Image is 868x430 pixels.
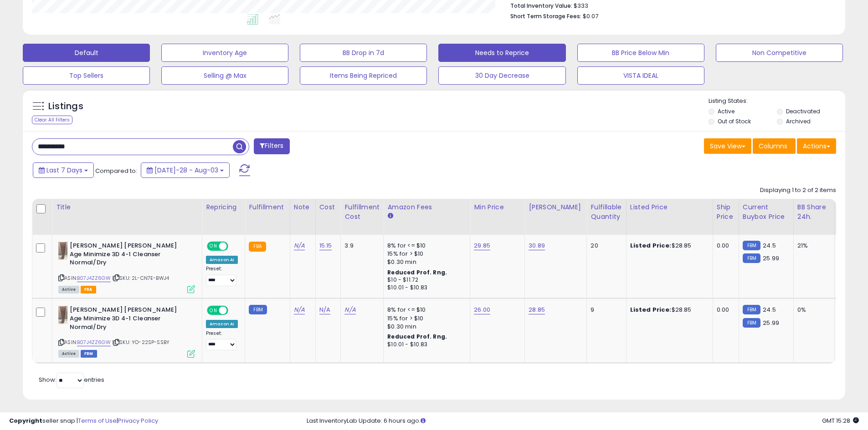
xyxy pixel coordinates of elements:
[387,314,463,323] div: 15% for > $10
[591,242,619,250] div: 20
[56,202,198,212] div: Title
[387,284,463,292] div: $10.01 - $10.83
[709,97,845,106] p: Listing States:
[206,330,238,351] div: Preset:
[112,274,169,282] span: | SKU: 2L-CN7E-BWJ4
[753,138,796,154] button: Columns
[206,320,238,328] div: Amazon AI
[208,243,219,250] span: ON
[58,242,67,260] img: 216q6+wGYkL._SL40_.jpg
[344,242,376,250] div: 3.9
[81,286,96,293] span: FBA
[9,417,158,425] div: seller snap | |
[822,416,859,425] span: 2025-08-12 15:28 GMT
[300,44,427,62] button: BB Drop in 7d
[81,350,97,358] span: FBM
[474,305,490,314] a: 26.00
[716,44,843,62] button: Non Competitive
[249,242,266,252] small: FBA
[387,202,466,212] div: Amazon Fees
[718,117,751,125] label: Out of Stock
[206,256,238,264] div: Amazon AI
[249,305,267,314] small: FBM
[307,417,859,425] div: Last InventoryLab Update: 6 hours ago.
[718,107,734,115] label: Active
[206,266,238,286] div: Preset:
[743,305,760,314] small: FBM
[797,202,831,222] div: BB Share 24h.
[58,350,79,358] span: All listings currently available for purchase on Amazon
[294,202,312,212] div: Note
[387,333,447,340] b: Reduced Prof. Rng.
[529,202,583,212] div: [PERSON_NAME]
[743,253,760,263] small: FBM
[591,202,622,222] div: Fulfillable Quantity
[227,307,241,314] span: OFF
[529,305,545,314] a: 28.85
[118,416,158,425] a: Privacy Policy
[227,243,241,250] span: OFF
[529,241,545,250] a: 30.89
[591,306,619,314] div: 9
[58,242,195,292] div: ASIN:
[786,117,811,125] label: Archived
[743,202,790,222] div: Current Buybox Price
[387,306,463,314] div: 8% for <= $10
[743,318,760,328] small: FBM
[763,319,779,327] span: 25.99
[70,242,180,269] b: [PERSON_NAME] [PERSON_NAME] Age Minimize 3D 4-1 Cleanser Normal/Dry
[438,66,565,85] button: 30 Day Decrease
[438,44,565,62] button: Needs to Reprice
[474,202,521,212] div: Min Price
[112,339,169,346] span: | SKU: YO-22SP-SSBY
[630,306,706,314] div: $28.85
[95,167,137,175] span: Compared to:
[48,100,83,113] h5: Listings
[717,306,732,314] div: 0.00
[33,162,94,178] button: Last 7 Days
[763,305,776,314] span: 24.5
[77,274,111,282] a: B07J4ZZ6GW
[9,416,42,425] strong: Copyright
[387,268,447,276] b: Reduced Prof. Rng.
[717,242,732,250] div: 0.00
[319,305,330,314] a: N/A
[387,341,463,349] div: $10.01 - $10.83
[249,202,286,212] div: Fulfillment
[577,66,704,85] button: VISTA IDEAL
[70,306,180,334] b: [PERSON_NAME] [PERSON_NAME] Age Minimize 3D 4-1 Cleanser Normal/Dry
[630,202,709,212] div: Listed Price
[763,241,776,250] span: 24.5
[387,276,463,284] div: $10 - $11.72
[23,66,150,85] button: Top Sellers
[294,241,305,250] a: N/A
[254,138,289,154] button: Filters
[208,307,219,314] span: ON
[583,12,598,20] span: $0.07
[704,138,751,154] button: Save View
[23,44,150,62] button: Default
[58,306,195,356] div: ASIN:
[630,241,672,250] b: Listed Price:
[300,66,427,85] button: Items Being Repriced
[630,305,672,314] b: Listed Price:
[141,162,230,178] button: [DATE]-28 - Aug-03
[344,305,355,314] a: N/A
[510,12,581,20] b: Short Term Storage Fees:
[319,241,332,250] a: 15.15
[58,286,79,293] span: All listings currently available for purchase on Amazon
[797,138,836,154] button: Actions
[717,202,735,222] div: Ship Price
[630,242,706,250] div: $28.85
[161,44,288,62] button: Inventory Age
[759,142,787,151] span: Columns
[743,241,760,250] small: FBM
[786,107,820,115] label: Deactivated
[797,242,827,250] div: 21%
[797,306,827,314] div: 0%
[387,212,393,220] small: Amazon Fees.
[474,241,490,250] a: 29.85
[387,323,463,331] div: $0.30 min
[78,416,117,425] a: Terms of Use
[760,186,836,195] div: Displaying 1 to 2 of 2 items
